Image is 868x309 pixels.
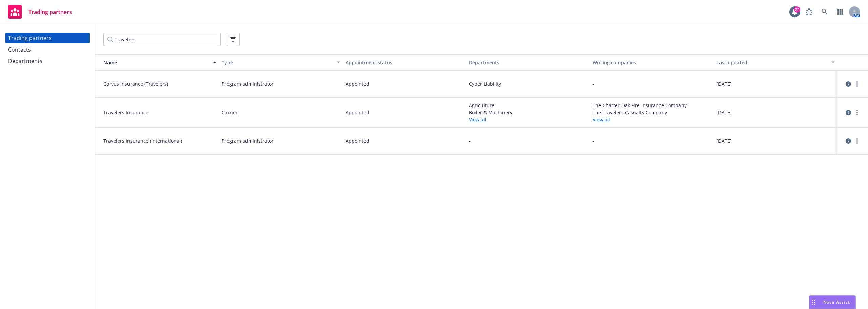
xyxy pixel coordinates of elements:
button: Type [219,54,343,71]
span: - [469,137,471,144]
span: [DATE] [716,109,732,116]
span: The Charter Oak Fire Insurance Company [593,102,711,109]
a: Contacts [5,44,90,55]
div: Departments [469,59,587,66]
span: Nova Assist [823,299,850,305]
span: Appointed [346,137,369,144]
button: Nova Assist [809,295,856,309]
a: circleInformation [844,109,852,117]
div: Drag to move [809,296,818,309]
div: Type [222,59,333,66]
button: Departments [466,54,590,71]
span: Agriculture [469,102,587,109]
a: circleInformation [844,80,852,88]
span: Travelers Insurance (International) [103,137,216,144]
div: Name [98,59,209,66]
div: Trading partners [8,33,52,43]
div: Writing companies [593,59,711,66]
button: Writing companies [590,54,714,71]
span: Boiler & Machinery [469,109,587,116]
button: Name [95,54,219,71]
a: more [853,80,861,88]
span: Program administrator [222,80,274,88]
span: Trading partners [28,9,72,15]
a: circleInformation [844,137,852,145]
a: Trading partners [5,33,90,43]
span: [DATE] [716,137,732,144]
a: Report a Bug [802,5,816,19]
input: Filter by keyword... [103,33,221,46]
span: Appointed [346,80,369,88]
a: Departments [5,56,90,66]
div: Departments [8,56,42,66]
span: Carrier [222,109,238,116]
span: Appointed [346,109,369,116]
span: Corvus Insurance (Travelers) [103,80,216,88]
span: The Travelers Casualty Company [593,109,711,116]
span: Program administrator [222,137,274,144]
div: Appointment status [346,59,464,66]
button: Appointment status [343,54,467,71]
span: - [593,80,594,88]
span: [DATE] [716,80,732,88]
a: more [853,137,861,145]
a: Switch app [833,5,847,19]
span: Cyber Liability [469,80,587,88]
span: Travelers Insurance [103,109,216,116]
div: Last updated [716,59,827,66]
div: Contacts [8,44,31,55]
a: Search [818,5,831,19]
button: Last updated [714,54,837,71]
a: View all [593,116,711,123]
div: 27 [794,6,800,13]
a: View all [469,116,587,123]
a: Trading partners [5,2,75,21]
span: - [593,137,594,144]
a: more [853,109,861,117]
